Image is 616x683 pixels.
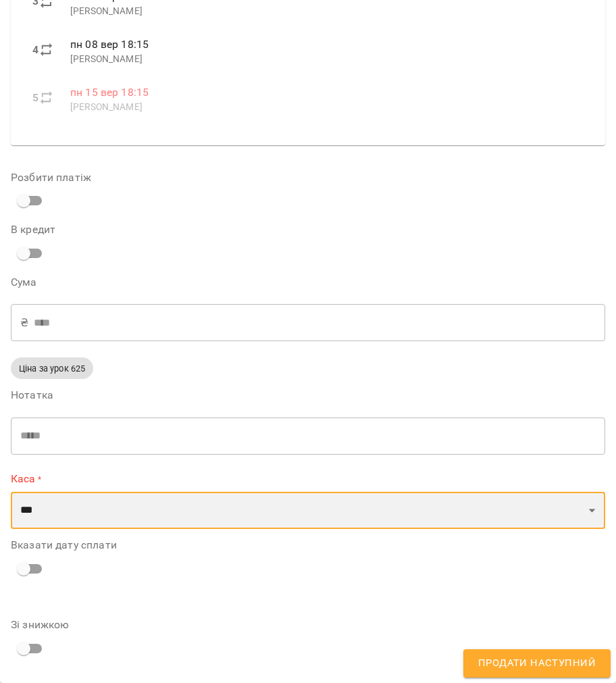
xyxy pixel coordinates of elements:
[11,619,605,630] label: Зі знижкою
[11,540,605,551] label: Вказати дату сплати
[11,362,93,375] span: Ціна за урок 625
[70,5,584,18] p: [PERSON_NAME]
[11,471,605,486] label: Каса
[70,53,584,66] p: [PERSON_NAME]
[11,224,605,235] label: В кредит
[70,86,149,99] span: пн 15 вер 18:15
[478,655,596,672] span: Продати наступний
[70,38,149,51] span: пн 08 вер 18:15
[11,277,605,288] label: Сума
[11,172,605,183] label: Розбити платіж
[463,649,611,678] button: Продати наступний
[70,101,584,114] p: [PERSON_NAME]
[11,390,605,401] label: Нотатка
[32,42,38,58] label: 4
[20,315,28,331] p: ₴
[32,90,38,106] label: 5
